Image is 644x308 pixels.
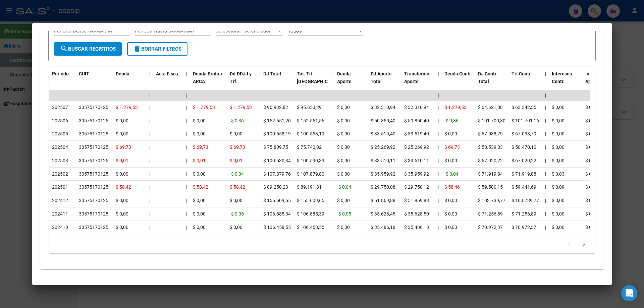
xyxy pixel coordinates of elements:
[149,171,150,177] span: |
[186,171,187,177] span: |
[478,71,497,84] span: DJ Contr. Total
[444,105,467,110] span: $ 1.279,53
[512,131,536,136] span: $ 67.038,79
[585,211,598,217] span: $ 0,00
[193,118,206,123] span: $ 0,00
[512,171,536,177] span: $ 71.919,88
[552,118,565,123] span: $ 0,00
[371,105,395,110] span: $ 32.310,94
[149,105,150,110] span: |
[478,211,503,217] span: $ 71.256,89
[52,131,68,136] span: 202505
[330,211,331,217] span: |
[330,131,331,136] span: |
[79,71,89,76] span: CUIT
[230,198,243,203] span: $ 0,00
[585,171,598,177] span: $ 0,02
[404,198,429,203] span: $ 51.869,88
[149,184,150,190] span: |
[337,118,350,123] span: $ 0,00
[297,171,324,177] span: $ 107.879,80
[297,118,324,123] span: $ 152.551,56
[438,184,439,190] span: |
[330,198,331,203] span: |
[49,67,76,96] datatable-header-cell: Período
[52,118,68,123] span: 202506
[297,71,342,84] span: Tot. Trf. [GEOGRAPHIC_DATA]
[330,184,331,190] span: |
[552,184,565,190] span: $ 0,09
[444,118,459,123] span: -$ 0,36
[193,211,206,217] span: $ 0,00
[297,131,324,136] span: $ 100.558,19
[263,131,291,136] span: $ 100.558,19
[337,211,351,217] span: -$ 0,05
[444,71,472,76] span: Deuda Contr.
[330,225,331,230] span: |
[371,198,395,203] span: $ 51.869,88
[368,67,401,96] datatable-header-cell: DJ Aporte Total
[438,105,439,110] span: |
[79,104,108,111] div: 30575170125
[79,210,108,218] div: 30575170125
[263,118,291,123] span: $ 152.551,20
[127,42,187,56] button: Borrar Filtros
[193,225,206,230] span: $ 0,00
[230,158,243,163] span: $ 0,01
[297,184,322,190] span: $ 89.191,81
[297,211,324,217] span: $ 106.885,39
[337,158,350,163] span: $ 0,00
[404,158,429,163] span: $ 33.510,11
[371,225,395,230] span: $ 35.486,18
[512,198,539,203] span: $ 103.739,77
[227,67,261,96] datatable-header-cell: Dif DDJJ y Trf.
[444,158,457,163] span: $ 0,00
[149,93,151,98] span: |
[156,71,179,76] span: Acta Fisca.
[116,225,128,230] span: $ 0,00
[230,71,252,84] span: Dif DDJJ y Trf.
[545,118,546,123] span: |
[545,93,546,98] span: |
[60,45,68,53] mat-icon: search
[545,225,546,230] span: |
[404,184,429,190] span: $ 29.750,12
[371,71,392,84] span: DJ Aporte Total
[585,118,598,123] span: $ 0,00
[149,71,151,76] span: |
[334,67,368,96] datatable-header-cell: Deuda Aporte
[52,225,68,230] span: 202410
[263,144,288,150] span: $ 75.809,75
[230,171,244,177] span: -$ 0,04
[478,158,503,163] span: $ 67.020,22
[545,171,546,177] span: |
[193,131,206,136] span: $ 0,00
[116,171,128,177] span: $ 0,00
[337,184,351,190] span: -$ 0,04
[545,131,546,136] span: |
[509,67,542,96] datatable-header-cell: Trf Contr.
[52,158,68,163] span: 202503
[294,67,328,96] datatable-header-cell: Tot. Trf. Bruto
[330,158,331,163] span: |
[438,211,439,217] span: |
[404,71,429,84] span: Transferido Aporte
[79,170,108,178] div: 30575170125
[404,225,429,230] span: $ 35.486,18
[193,198,206,203] span: $ 0,00
[116,198,128,203] span: $ 0,00
[552,225,565,230] span: $ 0,00
[444,198,457,203] span: $ 0,00
[330,171,331,177] span: |
[116,131,128,136] span: $ 0,00
[371,118,395,123] span: $ 50.850,40
[512,71,532,76] span: Trf Contr.
[330,71,332,76] span: |
[585,105,598,110] span: $ 0,00
[79,197,108,204] div: 30575170125
[444,131,457,136] span: $ 0,00
[512,184,536,190] span: $ 59.441,69
[54,42,122,56] button: Buscar Registros
[60,46,116,52] span: Buscar Registros
[52,105,68,110] span: 202507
